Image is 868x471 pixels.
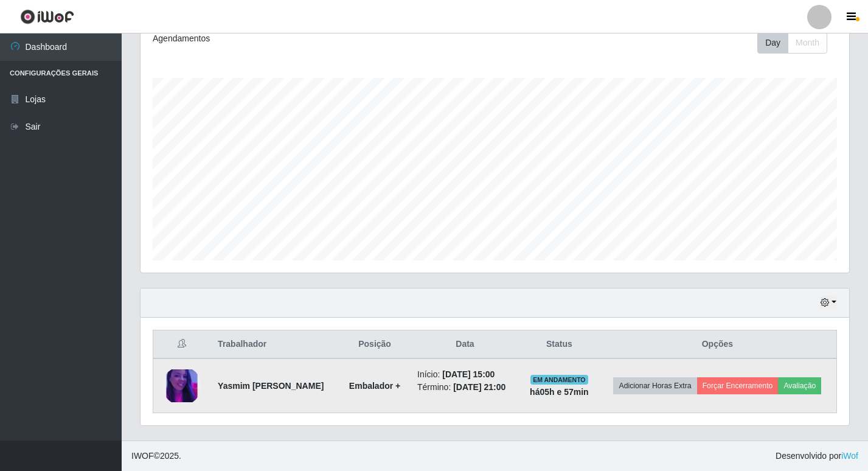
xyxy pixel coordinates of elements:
span: © 2025 . [131,450,181,462]
div: Toolbar with button groups [757,32,837,54]
button: Month [788,32,827,54]
strong: há 05 h e 57 min [530,387,589,397]
button: Day [757,32,788,54]
div: First group [757,32,827,54]
th: Data [410,330,520,359]
span: EM ANDAMENTO [530,375,588,385]
th: Posição [339,330,410,359]
li: Término: [417,381,513,394]
th: Trabalhador [210,330,339,359]
button: Forçar Encerramento [697,377,779,394]
div: Agendamentos [153,32,427,45]
strong: Embalador + [349,381,400,391]
strong: Yasmim [PERSON_NAME] [218,381,324,391]
button: Adicionar Horas Extra [613,377,696,394]
img: CoreUI Logo [20,9,74,24]
span: Desenvolvido por [776,450,858,462]
img: 1704253310544.jpeg [162,369,201,403]
a: iWof [841,451,858,461]
th: Status [520,330,599,359]
th: Opções [599,330,837,359]
time: [DATE] 21:00 [453,382,505,392]
time: [DATE] 15:00 [442,369,495,379]
li: Início: [417,368,513,381]
span: IWOF [131,451,154,461]
button: Avaliação [778,377,821,394]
